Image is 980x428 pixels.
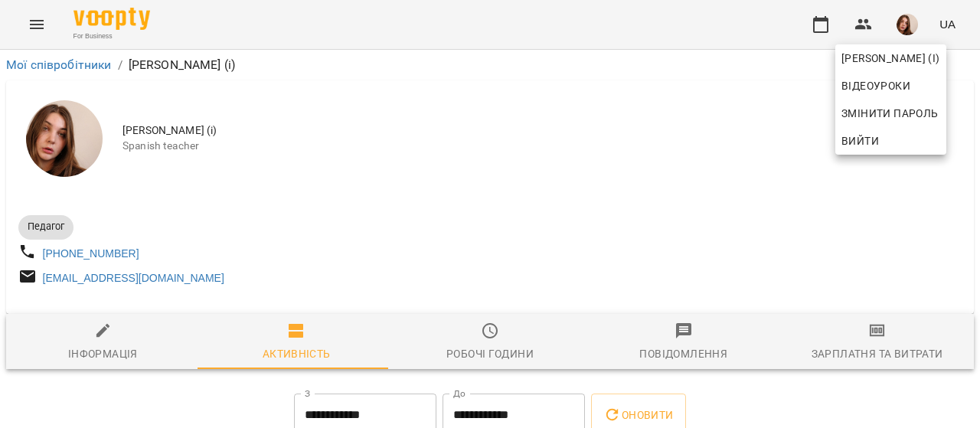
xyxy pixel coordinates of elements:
[835,44,946,72] a: [PERSON_NAME] (і)
[841,77,910,95] span: Відеоуроки
[841,132,879,150] span: Вийти
[841,104,940,123] span: Змінити пароль
[835,100,946,127] a: Змінити пароль
[841,49,940,67] span: [PERSON_NAME] (і)
[835,72,916,100] a: Відеоуроки
[835,127,946,155] button: Вийти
